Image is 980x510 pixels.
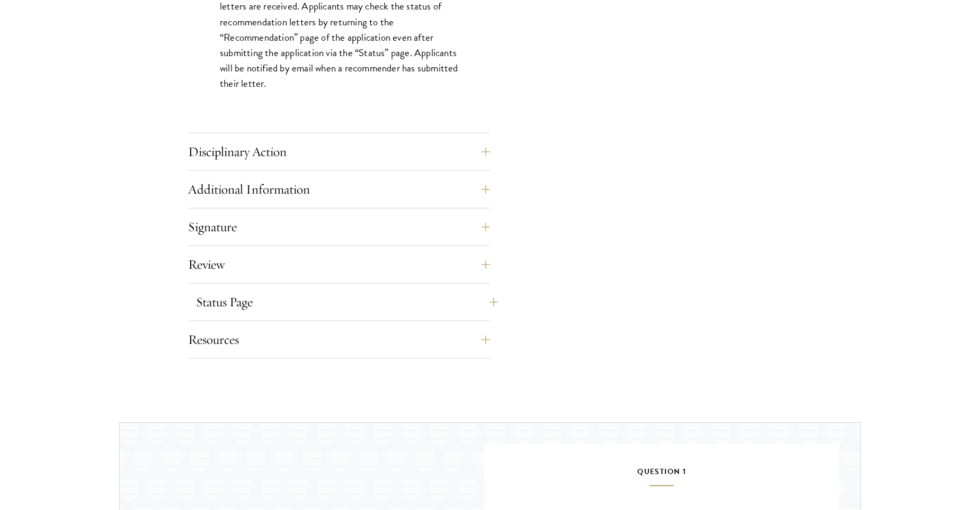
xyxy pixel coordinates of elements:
[516,465,807,486] h5: Question 1
[188,327,490,352] button: Resources
[188,139,490,165] button: Disciplinary Action
[188,252,490,277] button: Review
[188,177,490,202] button: Additional Information
[188,214,490,240] button: Signature
[196,289,498,315] button: Status Page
